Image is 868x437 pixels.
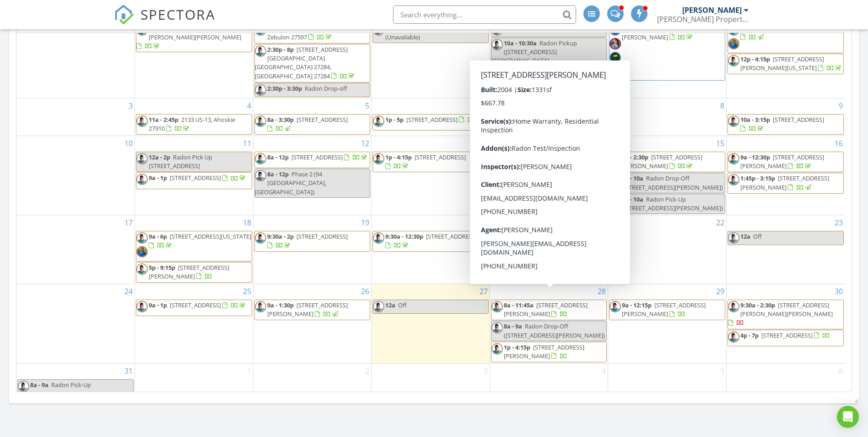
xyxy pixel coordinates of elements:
[359,136,371,151] a: Go to August 12, 2025
[714,136,726,151] a: Go to August 15, 2025
[254,23,371,44] a: 1099 Channel Drop Lp, Zebulon 27597
[504,174,542,182] span: 11:30a - 3:30p
[372,215,490,284] td: Go to August 20, 2025
[136,23,252,53] a: [STREET_ADDRESS][PERSON_NAME][PERSON_NAME]
[600,364,608,378] a: Go to September 4, 2025
[491,173,607,193] a: 11:30a - 3:30p [STREET_ADDRESS]
[372,136,490,215] td: Go to August 13, 2025
[504,115,579,132] span: [STREET_ADDRESS][PERSON_NAME]
[504,343,584,360] a: 1p - 4:15p [STREET_ADDRESS][PERSON_NAME]
[136,174,148,185] img: jeff_myers_head_shot.jpg
[254,44,371,82] a: 2:30p - 8p [STREET_ADDRESS] [GEOGRAPHIC_DATA] [GEOGRAPHIC_DATA] 27284, [GEOGRAPHIC_DATA] 27284
[622,153,648,161] span: 9a - 2:30p
[504,343,584,360] span: [STREET_ADDRESS][PERSON_NAME]
[545,174,596,182] span: [STREET_ADDRESS]
[136,232,148,244] img: jeff_myers_head_shot.jpg
[363,98,371,113] a: Go to August 5, 2025
[504,115,525,124] span: 10a - 6p
[135,364,253,401] td: Go to September 1, 2025
[728,38,739,49] img: walker_mitchell_head_shot.jpg
[255,153,266,164] img: jeff_myers_head_shot.jpg
[728,331,739,343] img: jeff_myers_head_shot.jpg
[728,330,844,346] a: 4p - 7p [STREET_ADDRESS]
[253,364,372,401] td: Go to September 2, 2025
[415,153,466,161] span: [STREET_ADDRESS]
[726,284,845,363] td: Go to August 30, 2025
[490,7,608,98] td: Go to July 31, 2025
[491,153,503,164] img: jeff_myers_head_shot.jpg
[718,364,726,378] a: Go to September 5, 2025
[16,7,135,98] td: Go to July 27, 2025
[123,284,135,299] a: Go to August 24, 2025
[740,153,824,170] a: 9a - 12:30p [STREET_ADDRESS][PERSON_NAME]
[136,114,252,135] a: 11a - 2:45p 2133 US-13, Ahoskie 27910
[504,39,537,47] span: 10a - 10:30a
[622,153,702,170] a: 9a - 2:30p [STREET_ADDRESS][PERSON_NAME]
[267,170,289,178] span: 8a - 12p
[135,136,253,215] td: Go to August 11, 2025
[482,364,490,378] a: Go to September 3, 2025
[16,98,135,136] td: Go to August 3, 2025
[490,98,608,136] td: Go to August 7, 2025
[609,66,621,77] img: jeff_myers_head_shot.jpg
[373,115,384,127] img: jeff_myers_head_shot.jpg
[714,215,726,230] a: Go to August 22, 2025
[291,153,343,161] span: [STREET_ADDRESS]
[385,115,484,124] a: 1p - 5p [STREET_ADDRESS]
[837,364,845,378] a: Go to September 6, 2025
[608,7,727,98] td: Go to August 1, 2025
[149,115,178,124] span: 11a - 2:45p
[622,174,723,191] span: Radon Drop-Off ([STREET_ADDRESS][PERSON_NAME])
[245,98,253,113] a: Go to August 4, 2025
[136,115,148,127] img: jeff_myers_head_shot.jpg
[728,301,739,312] img: jeff_myers_head_shot.jpg
[135,98,253,136] td: Go to August 4, 2025
[726,7,845,98] td: Go to August 2, 2025
[245,364,253,378] a: Go to September 1, 2025
[833,284,845,299] a: Go to August 30, 2025
[373,232,384,244] img: jeff_myers_head_shot.jpg
[609,38,621,49] img: grounded_kateri_headshot_edit_2_copy.jpg
[267,115,348,132] a: 8a - 3:30p [STREET_ADDRESS]
[170,174,221,182] span: [STREET_ADDRESS]
[406,115,458,124] span: [STREET_ADDRESS]
[609,153,621,164] img: jeff_myers_head_shot.jpg
[136,300,252,316] a: 9a - 1p [STREET_ADDRESS]
[149,232,167,240] span: 9a - 6p
[149,263,229,280] span: [STREET_ADDRESS][PERSON_NAME]
[114,12,216,32] a: SPECTORA
[170,232,251,240] span: [STREET_ADDRESS][US_STATE]
[536,232,588,240] span: [STREET_ADDRESS]
[372,114,489,131] a: 1p - 5p [STREET_ADDRESS]
[393,5,576,24] input: Search everything...
[491,39,577,82] span: Radon Pickup ([STREET_ADDRESS] [GEOGRAPHIC_DATA] [GEOGRAPHIC_DATA] 27284, [GEOGRAPHIC_DATA])
[30,381,131,398] span: Radon Pick-Up ([STREET_ADDRESS][PERSON_NAME])
[16,364,135,401] td: Go to August 31, 2025
[255,45,266,57] img: jeff_myers_head_shot.jpg
[504,322,522,330] span: 8a - 9a
[149,115,235,132] span: 2133 US-13, Ahoskie 27910
[305,84,347,93] span: Radon Drop-off
[373,153,384,164] img: jeff_myers_head_shot.jpg
[135,215,253,284] td: Go to August 18, 2025
[728,115,739,127] img: jeff_myers_head_shot.jpg
[149,24,241,41] span: [STREET_ADDRESS][PERSON_NAME][PERSON_NAME]
[149,174,167,182] span: 9a - 1p
[740,174,829,191] a: 1:45p - 3:15p [STREET_ADDRESS][PERSON_NAME]
[136,172,252,189] a: 9a - 1p [STREET_ADDRESS]
[255,84,266,96] img: jeff_myers_head_shot.jpg
[136,153,148,164] img: jeff_myers_head_shot.jpg
[491,232,503,244] img: jeff_myers_head_shot.jpg
[622,195,723,212] span: Radon Pick-Up ([STREET_ADDRESS][PERSON_NAME])
[267,153,289,161] span: 8a - 12p
[267,301,348,318] a: 9a - 1:30p [STREET_ADDRESS][PERSON_NAME]
[504,153,584,170] a: 8a - 8:30a [STREET_ADDRESS]
[149,301,247,309] a: 9a - 1p [STREET_ADDRESS]
[491,300,607,320] a: 8a - 11:45a [STREET_ADDRESS][PERSON_NAME]
[149,174,247,182] a: 9a - 1p [STREET_ADDRESS]
[740,115,824,132] a: 10a - 3:15p [STREET_ADDRESS]
[504,343,530,351] span: 1p - 4:15p
[837,406,859,428] div: Open Intercom Messenger
[504,115,579,132] a: 10a - 6p [STREET_ADDRESS][PERSON_NAME]
[149,153,212,170] span: Radon Pick Up [STREET_ADDRESS]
